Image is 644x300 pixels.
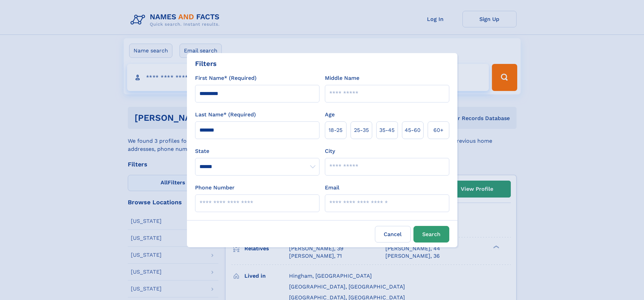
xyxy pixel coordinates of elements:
label: Phone Number [195,184,235,192]
span: 18‑25 [329,126,342,134]
label: Email [325,184,339,192]
label: Cancel [375,226,411,243]
label: State [195,147,319,155]
label: Last Name* (Required) [195,111,256,119]
label: City [325,147,335,155]
label: First Name* (Required) [195,74,257,82]
span: 60+ [433,126,444,134]
span: 45‑60 [405,126,421,134]
span: 25‑35 [354,126,369,134]
button: Search [413,226,449,243]
span: 35‑45 [379,126,395,134]
div: Filters [195,59,217,69]
label: Age [325,111,335,119]
label: Middle Name [325,74,359,82]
